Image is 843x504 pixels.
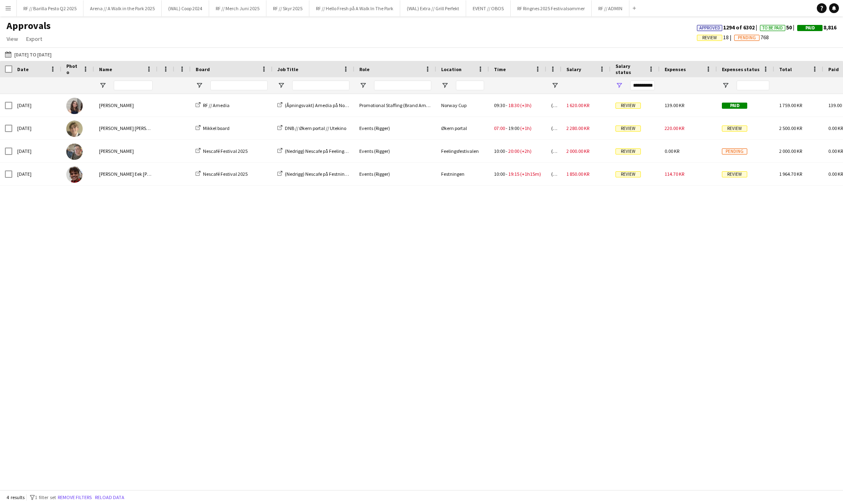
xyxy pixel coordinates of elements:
a: DNB // Økern portal // Utekino [277,125,346,131]
span: 2 280.00 KR [566,125,589,131]
span: 768 [734,34,769,41]
span: DNB // Økern portal // Utekino [285,125,346,131]
span: Pending [738,35,756,40]
span: 220.00 KR [665,125,684,131]
span: 139.00 KR [665,102,684,108]
span: Role [359,66,370,72]
input: Location Filter Input [456,81,484,90]
span: 20:00 [508,148,519,154]
img: William Rudolfsen [66,143,83,160]
div: (CET/CEST) [GEOGRAPHIC_DATA] [546,94,561,116]
span: 1 850.00 KR [566,171,589,177]
button: Remove filters [56,493,93,502]
span: 19:15 [508,171,519,177]
div: [PERSON_NAME] [94,140,158,162]
span: 8,816 [797,24,836,31]
span: To Be Paid [762,25,783,31]
span: 0.00 KR [828,148,843,154]
button: Open Filter Menu [441,82,449,89]
div: [PERSON_NAME] [PERSON_NAME] [94,117,158,139]
span: (+2h) [520,148,532,154]
span: Salary [566,66,581,72]
span: 10:00 [494,148,505,154]
button: EVENT // OBOS [466,0,511,16]
input: Role Filter Input [374,81,431,90]
span: Nescafé Festival 2025 [203,171,248,177]
a: Nescafé Festival 2025 [196,148,248,154]
div: (CET/CEST) [GEOGRAPHIC_DATA] [546,163,561,185]
span: (+3h) [520,102,532,108]
button: [DATE] to [DATE] [3,49,53,59]
span: (Åpningsvakt) Amedia på Norway Cup [285,102,364,108]
button: Open Filter Menu [551,82,559,89]
button: RF Ringnes 2025 Festivalsommer [511,0,592,16]
a: View [3,34,21,44]
div: Promotional Staffing (Brand Ambassadors) [354,94,436,116]
button: Open Filter Menu [722,82,729,89]
div: (CET/CEST) [GEOGRAPHIC_DATA] [546,140,561,162]
span: Date [17,66,29,72]
button: Open Filter Menu [277,82,285,89]
button: Open Filter Menu [359,82,367,89]
span: (+1h) [520,125,532,131]
span: Approved [699,25,720,31]
span: Review [615,125,641,132]
span: Paid [722,103,747,109]
span: - [506,125,507,131]
span: Review [722,125,747,132]
span: Time [494,66,506,72]
div: Events (Rigger) [354,140,436,162]
span: Salary status [615,63,645,75]
span: Job Title [277,66,298,72]
span: 1294 of 6302 [697,24,760,31]
span: 1 620.00 KR [566,102,589,108]
span: - [506,102,507,108]
input: Job Title Filter Input [292,81,349,90]
a: (Nedrigg) Nescafe på Festningen [277,171,352,177]
div: Events (Rigger) [354,117,436,139]
button: Open Filter Menu [615,82,623,89]
span: 2 000.00 KR [566,148,589,154]
button: Arena // A Walk in the Park 2025 [83,0,162,16]
span: 1 964.70 KR [779,171,802,177]
span: 19:00 [508,125,519,131]
button: RF // ADMIN [592,0,629,16]
button: (WAL) Coop 2024 [162,0,209,16]
a: RF // Amedia [196,102,230,108]
span: Photo [66,63,79,75]
div: [DATE] [12,140,61,162]
span: Expenses status [722,66,760,72]
span: Name [99,66,112,72]
span: 18:30 [508,102,519,108]
img: Bastian Solem [66,121,83,137]
span: 2 000.00 KR [779,148,802,154]
div: [PERSON_NAME] [94,94,158,116]
img: Maya Bendigtsen Olsen [66,98,83,114]
span: 07:00 [494,125,505,131]
a: (Nedrigg) Nescafe på Feelingsfestivalen [277,148,367,154]
a: Export [23,34,45,44]
span: Mikkel board [203,125,230,131]
span: 50 [760,24,797,31]
span: 114.70 KR [665,171,684,177]
span: 1 759.00 KR [779,102,802,108]
div: Feelingsfestivalen [436,140,489,162]
input: Expenses status Filter Input [737,81,769,90]
span: Expenses [665,66,686,72]
button: RF // Merch Juni 2025 [209,0,266,16]
span: (Nedrigg) Nescafe på Feelingsfestivalen [285,148,367,154]
button: RF // Hello Fresh på A Walk In The Park [309,0,400,16]
span: 0.00 KR [828,125,843,131]
span: Export [26,35,42,43]
span: Review [615,103,641,109]
button: (WAL) Extra // Grill Perfekt [400,0,466,16]
input: Name Filter Input [114,81,153,90]
div: (CET/CEST) [GEOGRAPHIC_DATA] [546,117,561,139]
span: Review [615,148,641,155]
span: Total [779,66,792,72]
div: [DATE] [12,163,61,185]
span: Pending [722,148,747,155]
a: Mikkel board [196,125,230,131]
span: 0.00 KR [665,148,679,154]
button: Open Filter Menu [99,82,106,89]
